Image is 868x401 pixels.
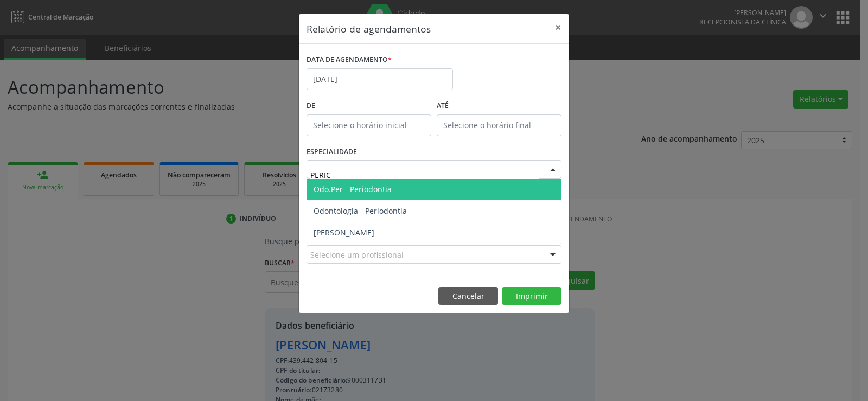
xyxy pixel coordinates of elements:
[438,287,498,305] button: Cancelar
[502,287,561,305] button: Imprimir
[307,68,453,90] input: Selecione uma data ou intervalo
[307,52,392,68] label: DATA DE AGENDAMENTO
[307,114,431,136] input: Selecione o horário inicial
[547,14,569,41] button: Close
[437,114,561,136] input: Selecione o horário final
[437,98,561,114] label: ATÉ
[307,144,357,161] label: ESPECIALIDADE
[314,227,374,238] span: [PERSON_NAME]
[307,22,431,36] h5: Relatório de agendamentos
[314,206,407,216] span: Odontologia - Periodontia
[310,164,539,186] input: Seleciona uma especialidade
[307,98,431,114] label: De
[310,249,404,260] span: Selecione um profissional
[314,184,392,194] span: Odo.Per - Periodontia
